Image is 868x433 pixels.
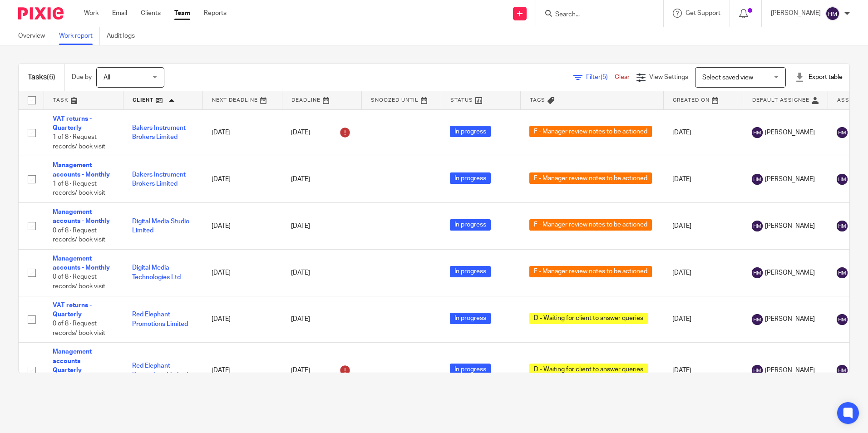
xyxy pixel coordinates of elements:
a: Digital Media Studio Limited [132,218,189,234]
span: [PERSON_NAME] [765,315,815,324]
span: In progress [450,126,491,137]
a: VAT returns - Quarterly [53,302,92,318]
a: Overview [18,27,52,45]
td: [DATE] [663,203,743,250]
span: In progress [450,364,491,375]
a: Management accounts - Quarterly [53,349,92,374]
a: Management accounts - Monthly [53,162,110,177]
img: svg%3E [752,127,763,138]
span: D - Waiting for client to answer queries [529,313,648,324]
span: (5) [601,74,608,80]
span: Tags [530,98,545,103]
td: [DATE] [663,109,743,156]
a: Audit logs [107,27,142,45]
a: Bakers Instrument Brokers Limited [132,125,186,140]
span: 1 of 8 · Request records/ book visit [53,134,105,150]
img: svg%3E [837,267,848,278]
span: [PERSON_NAME] [765,221,815,231]
span: In progress [450,313,491,324]
td: [DATE] [202,109,282,156]
span: [PERSON_NAME] [765,366,815,375]
div: [DATE] [291,175,352,184]
td: [DATE] [663,156,743,203]
td: [DATE] [202,296,282,343]
a: Red Elephant Promotions Limited [132,311,188,327]
img: svg%3E [752,174,763,185]
a: Clear [615,74,630,80]
span: 0 of 8 · Request records/ book visit [53,227,105,243]
div: [DATE] [291,363,352,378]
span: F - Manager review notes to be actioned [529,172,652,184]
img: Pixie [18,7,64,20]
input: Search [554,11,636,19]
img: svg%3E [752,221,763,231]
td: [DATE] [202,156,282,203]
a: VAT returns - Quarterly [53,116,92,131]
div: [DATE] [291,268,352,277]
p: [PERSON_NAME] [771,9,821,18]
img: svg%3E [752,314,763,325]
h1: Tasks [28,73,55,82]
span: In progress [450,266,491,277]
td: [DATE] [202,249,282,296]
a: Management accounts - Monthly [53,209,110,224]
p: Due by [72,73,92,82]
span: (6) [47,74,55,81]
span: All [104,74,110,81]
td: [DATE] [663,249,743,296]
span: [PERSON_NAME] [765,268,815,277]
a: Digital Media Technologies Ltd [132,265,181,280]
td: [DATE] [202,203,282,250]
div: [DATE] [291,221,352,231]
span: [PERSON_NAME] [765,175,815,184]
span: 1 of 8 · Request records/ book visit [53,181,105,197]
span: Filter [586,74,615,80]
a: Team [174,9,190,18]
span: In progress [450,219,491,231]
a: Reports [204,9,227,18]
td: [DATE] [663,296,743,343]
a: Email [112,9,127,18]
div: [DATE] [291,315,352,324]
a: Management accounts - Monthly [53,256,110,271]
span: View Settings [649,74,688,80]
div: Export table [795,73,843,82]
img: svg%3E [837,174,848,185]
a: Bakers Instrument Brokers Limited [132,172,186,187]
span: F - Manager review notes to be actioned [529,219,652,231]
td: [DATE] [202,343,282,399]
span: [PERSON_NAME] [765,128,815,137]
div: [DATE] [291,125,352,140]
span: 0 of 8 · Request records/ book visit [53,274,105,290]
img: svg%3E [837,365,848,376]
span: In progress [450,172,491,184]
span: F - Manager review notes to be actioned [529,266,652,277]
span: Get Support [686,10,720,16]
img: svg%3E [837,314,848,325]
td: [DATE] [663,343,743,399]
img: svg%3E [752,365,763,376]
img: svg%3E [837,221,848,231]
img: svg%3E [825,6,840,21]
span: 0 of 8 · Request records/ book visit [53,321,105,337]
span: F - Manager review notes to be actioned [529,126,652,137]
img: svg%3E [837,127,848,138]
a: Red Elephant Promotions Limited [132,363,188,378]
img: svg%3E [752,267,763,278]
span: D - Waiting for client to answer queries [529,364,648,375]
span: Select saved view [702,74,753,81]
a: Work report [59,27,100,45]
a: Work [84,9,99,18]
a: Clients [141,9,161,18]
